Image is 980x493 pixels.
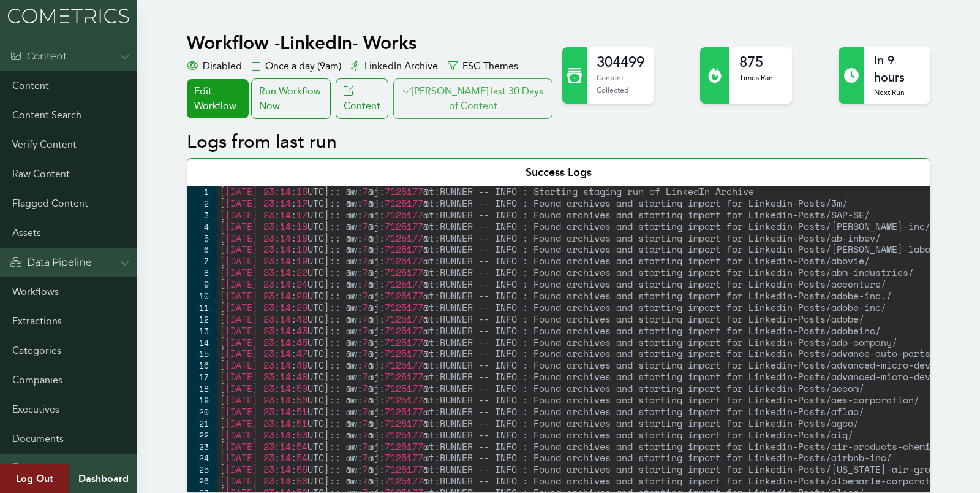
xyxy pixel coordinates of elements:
div: LinkedIn Archive [351,59,438,74]
div: 14 [187,337,217,348]
div: 7 [187,255,217,267]
div: Data Pipeline [10,255,92,270]
div: 20 [187,406,217,418]
a: Content [336,78,388,119]
div: Admin [10,461,60,476]
div: 21 [187,418,217,429]
h2: 875 [739,52,773,72]
div: 8 [187,267,217,278]
h2: Logs from last run [187,131,930,153]
div: 3 [187,209,217,221]
p: Times Ran [739,72,773,84]
div: 23 [187,441,217,453]
div: Success Logs [187,158,930,186]
div: Once a day (9am) [252,59,341,74]
div: 10 [187,290,217,302]
div: 9 [187,278,217,290]
div: 12 [187,313,217,325]
h1: Workflow - LinkedIn- Works [187,32,555,54]
div: 13 [187,325,217,337]
div: 16 [187,359,217,371]
a: Edit Workflow [187,79,248,118]
div: 6 [187,243,217,255]
div: 11 [187,302,217,313]
p: Next Run [874,86,921,99]
div: Disabled [187,59,242,74]
h2: 304499 [597,52,644,72]
div: 25 [187,464,217,475]
div: 5 [187,232,217,244]
a: Dashboard [69,464,137,493]
div: 22 [187,429,217,441]
div: Content [10,49,67,64]
div: Run Workflow Now [251,78,331,119]
h2: in 9 hours [874,52,921,86]
button: [PERSON_NAME] last 30 Days of Content [393,78,552,119]
div: 19 [187,394,217,406]
div: 1 [187,186,217,197]
div: 17 [187,371,217,383]
div: 26 [187,475,217,487]
div: 15 [187,348,217,359]
div: 24 [187,452,217,464]
div: 2 [187,197,217,209]
div: 18 [187,383,217,394]
div: ESG Themes [448,59,518,74]
p: Content Collected [597,72,644,96]
div: 4 [187,221,217,232]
